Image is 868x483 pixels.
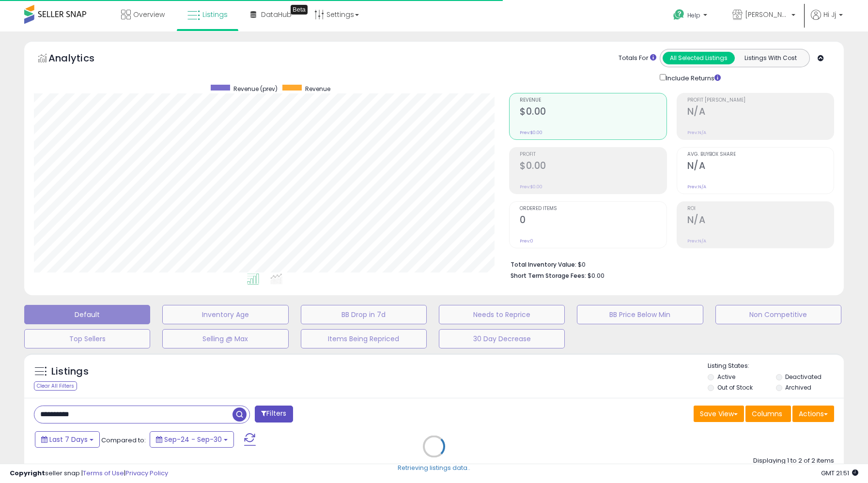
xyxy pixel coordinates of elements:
[24,305,150,324] button: Default
[734,52,806,64] button: Listings With Cost
[261,10,292,19] span: DataHub
[811,10,843,31] a: Hi Jj
[520,152,666,157] span: Profit
[233,85,278,93] span: Revenue (prev)
[666,1,717,31] a: Help
[301,329,427,348] button: Items Being Repriced
[162,329,288,348] button: Selling @ Max
[673,9,685,21] i: Get Help
[24,329,150,348] button: Top Sellers
[520,214,666,227] h2: 0
[687,184,706,190] small: Prev: N/A
[652,72,732,83] div: Include Returns
[687,238,706,244] small: Prev: N/A
[687,214,834,227] h2: N/A
[439,305,565,324] button: Needs to Reprice
[823,10,836,19] span: Hi Jj
[520,160,666,173] h2: $0.00
[687,152,834,157] span: Avg. Buybox Share
[48,51,113,67] h5: Analytics
[133,10,165,19] span: Overview
[10,469,168,478] div: seller snap | |
[511,272,586,280] b: Short Term Storage Fees:
[202,10,228,19] span: Listings
[305,85,330,93] span: Revenue
[162,305,288,324] button: Inventory Age
[687,106,834,119] h2: N/A
[687,206,834,211] span: ROI
[619,54,656,63] div: Totals For
[687,160,834,173] h2: N/A
[398,463,470,472] div: Retrieving listings data..
[520,98,666,103] span: Revenue
[577,305,703,324] button: BB Price Below Min
[301,305,427,324] button: BB Drop in 7d
[520,106,666,119] h2: $0.00
[520,238,533,244] small: Prev: 0
[687,11,700,19] span: Help
[10,468,45,478] strong: Copyright
[511,260,576,269] b: Total Inventory Value:
[715,305,841,324] button: Non Competitive
[745,10,789,19] span: [PERSON_NAME]'s Movies
[687,130,706,136] small: Prev: N/A
[520,206,666,211] span: Ordered Items
[291,5,308,15] div: Tooltip anchor
[511,258,827,270] li: $0
[588,271,604,280] span: $0.00
[663,52,735,64] button: All Selected Listings
[520,184,542,190] small: Prev: $0.00
[520,130,542,136] small: Prev: $0.00
[439,329,565,348] button: 30 Day Decrease
[687,98,834,103] span: Profit [PERSON_NAME]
